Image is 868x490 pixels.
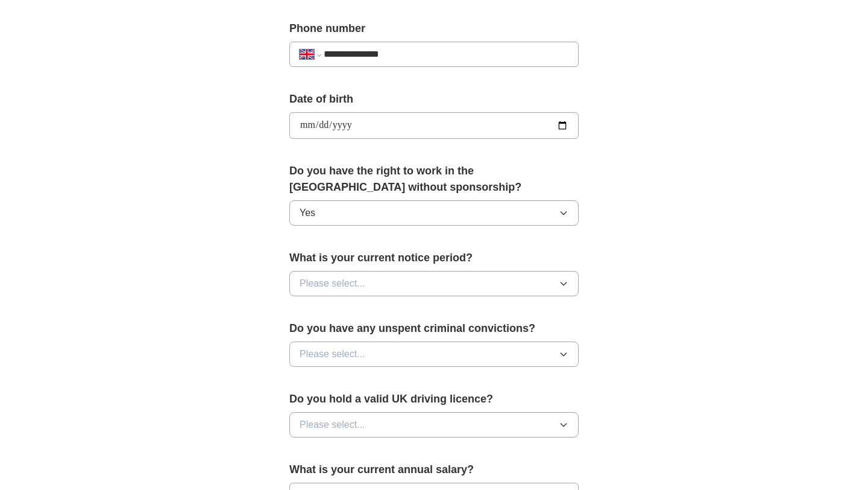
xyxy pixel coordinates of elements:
[289,342,579,367] button: Please select...
[289,462,579,478] label: What is your current annual salary?
[300,418,365,432] span: Please select...
[289,271,579,296] button: Please select...
[300,276,365,291] span: Please select...
[289,163,579,196] label: Do you have the right to work in the [GEOGRAPHIC_DATA] without sponsorship?
[289,91,579,107] label: Date of birth
[289,320,579,337] label: Do you have any unspent criminal convictions?
[289,391,579,407] label: Do you hold a valid UK driving licence?
[289,412,579,437] button: Please select...
[300,347,365,361] span: Please select...
[289,200,579,226] button: Yes
[289,250,579,266] label: What is your current notice period?
[289,21,579,37] label: Phone number
[300,206,315,220] span: Yes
